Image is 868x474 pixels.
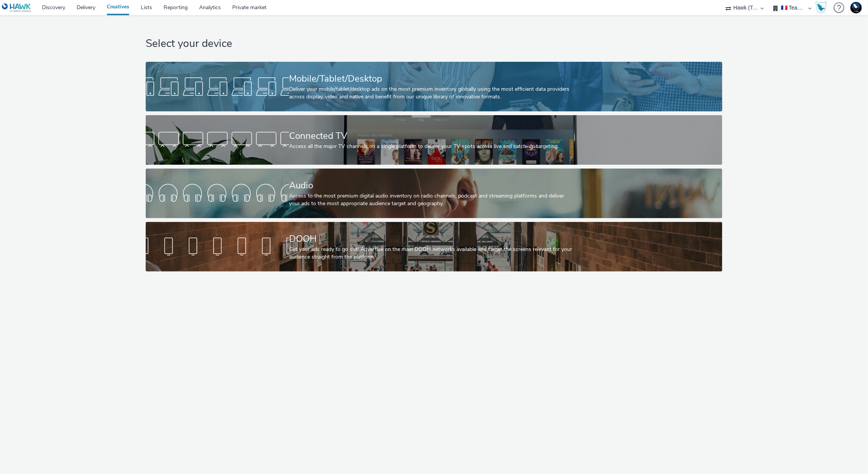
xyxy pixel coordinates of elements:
[146,222,723,272] a: DOOHGet your ads ready to go out! Advertise on the main DOOH networks available and target the sc...
[850,2,862,13] img: Support Hawk
[146,169,723,218] a: AudioAccess to the most premium digital audio inventory on radio channels, podcast and streaming ...
[815,2,830,14] a: Hawk Academy
[146,37,723,51] h1: Select your device
[289,72,576,85] div: Mobile/Tablet/Desktop
[289,85,576,101] div: Deliver your mobile/tablet/desktop ads on the most premium inventory globally using the most effi...
[289,192,576,208] div: Access to the most premium digital audio inventory on radio channels, podcast and streaming platf...
[146,62,723,111] a: Mobile/Tablet/DesktopDeliver your mobile/tablet/desktop ads on the most premium inventory globall...
[289,143,576,150] div: Access all the major TV channels on a single platform to deliver your TV spots across live and ca...
[2,3,31,13] img: undefined Logo
[815,2,827,14] img: Hawk Academy
[289,246,576,261] div: Get your ads ready to go out! Advertise on the main DOOH networks available and target the screen...
[289,179,576,192] div: Audio
[289,232,576,246] div: DOOH
[146,115,723,165] a: Connected TVAccess all the major TV channels on a single platform to deliver your TV spots across...
[289,129,576,143] div: Connected TV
